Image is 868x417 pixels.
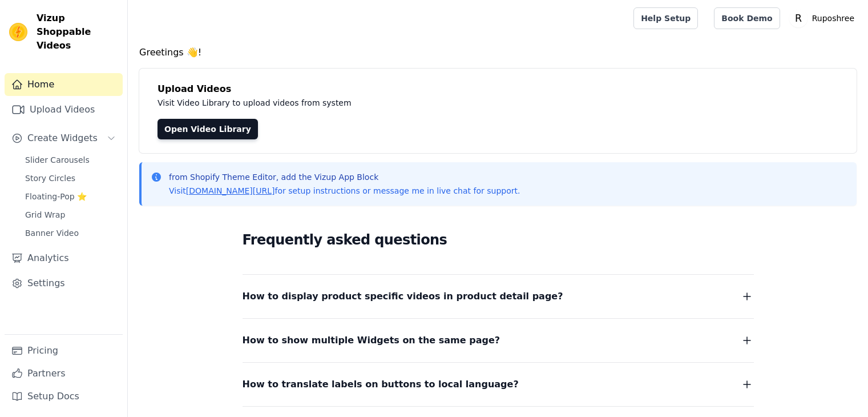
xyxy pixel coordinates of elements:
[5,272,123,295] a: Settings
[808,8,859,29] p: Ruposhree
[243,332,500,348] span: How to show multiple Widgets on the same page?
[5,73,123,96] a: Home
[158,119,258,139] a: Open Video Library
[9,23,27,41] img: Vizup
[169,171,520,183] p: from Shopify Theme Editor, add the Vizup App Block
[633,7,698,29] a: Help Setup
[139,46,857,59] h4: Greetings 👋!
[158,96,669,110] p: Visit Video Library to upload videos from system
[789,8,859,29] button: R Ruposhree
[25,154,90,166] span: Slider Carousels
[5,385,123,408] a: Setup Docs
[5,247,123,270] a: Analytics
[243,332,754,348] button: How to show multiple Widgets on the same page?
[18,207,123,223] a: Grid Wrap
[25,191,87,202] span: Floating-Pop ⭐
[25,209,65,220] span: Grid Wrap
[18,152,123,168] a: Slider Carousels
[37,11,118,53] span: Vizup Shoppable Videos
[18,170,123,186] a: Story Circles
[243,288,754,304] button: How to display product specific videos in product detail page?
[169,185,520,197] p: Visit for setup instructions or message me in live chat for support.
[5,98,123,121] a: Upload Videos
[158,82,838,96] h4: Upload Videos
[243,228,754,251] h2: Frequently asked questions
[5,127,123,150] button: Create Widgets
[18,225,123,241] a: Banner Video
[18,189,123,205] a: Floating-Pop ⭐
[243,376,519,392] span: How to translate labels on buttons to local language?
[5,362,123,385] a: Partners
[25,173,75,184] span: Story Circles
[27,131,98,145] span: Create Widgets
[795,13,802,24] text: R
[243,376,754,392] button: How to translate labels on buttons to local language?
[25,227,79,239] span: Banner Video
[714,7,780,29] a: Book Demo
[243,288,563,304] span: How to display product specific videos in product detail page?
[5,339,123,362] a: Pricing
[186,186,275,195] a: [DOMAIN_NAME][URL]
